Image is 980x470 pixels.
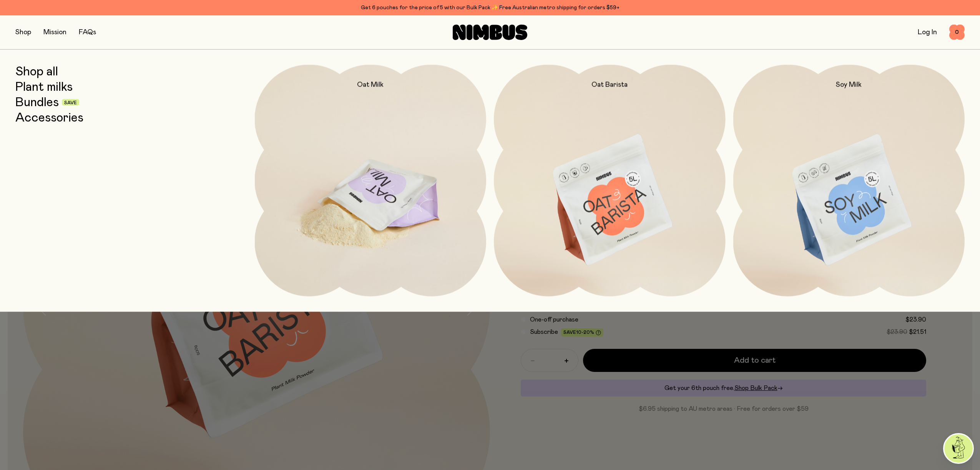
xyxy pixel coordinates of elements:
a: Plant milks [15,80,73,94]
span: Save [64,100,77,105]
button: 0 [949,25,965,40]
a: Bundles [15,95,59,109]
div: Get 6 pouches for the price of 5 with our Bulk Pack ✨ Free Australian metro shipping for orders $59+ [15,3,965,12]
a: Soy Milk [733,65,965,297]
a: Log In [918,29,937,36]
h2: Soy Milk [836,80,862,89]
a: Accessories [15,111,83,125]
h2: Oat Barista [591,80,628,89]
a: Shop all [15,65,58,78]
img: agent [944,434,973,463]
a: Mission [43,29,66,36]
a: FAQs [79,29,96,36]
a: Oat Milk [255,65,487,297]
h2: Oat Milk [357,80,384,89]
a: Oat Barista [494,65,726,297]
